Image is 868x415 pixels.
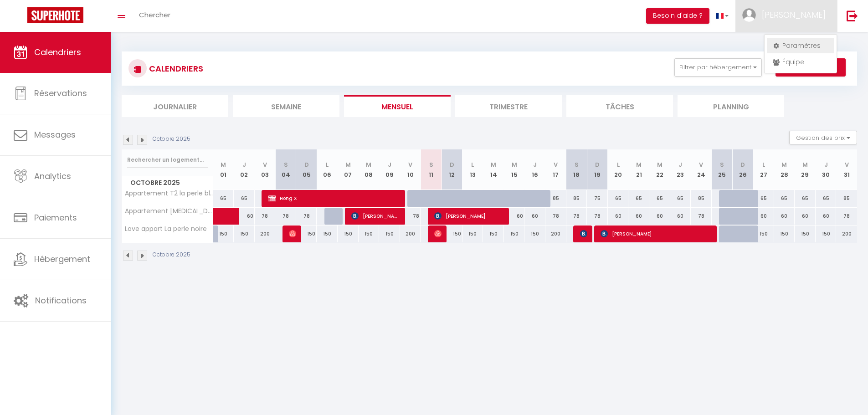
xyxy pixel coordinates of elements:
abbr: J [824,160,828,169]
div: 150 [234,225,255,242]
button: Gestion des prix [789,131,857,144]
div: 150 [317,225,338,242]
th: 01 [213,149,234,190]
th: 06 [317,149,338,190]
li: Planning [678,95,784,117]
span: [PERSON_NAME] [351,207,400,225]
th: 19 [587,149,608,190]
div: 60 [504,208,525,225]
div: 150 [359,225,380,242]
span: Chercher [139,10,170,20]
div: 85 [545,190,566,207]
abbr: V [845,160,849,169]
th: 16 [524,149,545,190]
abbr: D [304,160,309,169]
button: Filtrer par hébergement [674,58,762,77]
abbr: S [575,160,579,169]
abbr: L [326,160,329,169]
abbr: J [533,160,537,169]
abbr: V [554,160,558,169]
th: 30 [816,149,837,190]
th: 09 [379,149,400,190]
div: 65 [670,190,691,207]
div: 150 [338,225,359,242]
th: 17 [545,149,566,190]
th: 07 [338,149,359,190]
h3: CALENDRIERS [147,58,203,79]
div: 60 [649,208,670,225]
abbr: D [450,160,454,169]
span: [PERSON_NAME] [434,225,441,242]
th: 24 [691,149,712,190]
div: 85 [691,190,712,207]
div: 150 [504,225,525,242]
abbr: M [657,160,663,169]
p: Octobre 2025 [153,251,190,259]
span: Appartement [MEDICAL_DATA] la perle verte [123,208,215,215]
abbr: S [429,160,433,169]
div: 150 [462,225,483,242]
th: 28 [774,149,795,190]
div: 60 [628,208,649,225]
th: 20 [608,149,629,190]
div: 65 [213,190,234,207]
div: 60 [670,208,691,225]
p: Octobre 2025 [153,135,190,143]
div: 75 [587,190,608,207]
div: 78 [691,208,712,225]
abbr: L [471,160,474,169]
div: 78 [587,208,608,225]
div: 150 [753,225,774,242]
span: [PERSON_NAME] [289,225,296,242]
span: Messages [34,129,76,140]
div: 150 [379,225,400,242]
div: 150 [296,225,317,242]
div: 78 [545,208,566,225]
abbr: J [388,160,391,169]
input: Rechercher un logement... [127,152,208,168]
abbr: V [408,160,412,169]
abbr: D [595,160,600,169]
th: 23 [670,149,691,190]
th: 03 [255,149,276,190]
span: Love appart La perle noire [123,225,207,232]
abbr: V [699,160,703,169]
abbr: J [242,160,246,169]
img: logout [847,10,858,21]
span: Hong X [268,190,401,207]
th: 21 [628,149,649,190]
th: 14 [483,149,504,190]
div: 60 [608,208,629,225]
button: Besoin d'aide ? [646,8,709,24]
th: 31 [836,149,857,190]
a: Équipe [767,54,834,70]
abbr: M [512,160,517,169]
div: 60 [524,208,545,225]
span: Appartement T2 la perle bleue [123,190,215,197]
div: 65 [234,190,255,207]
th: 25 [712,149,733,190]
li: Semaine [233,95,339,117]
abbr: S [284,160,288,169]
abbr: M [345,160,351,169]
abbr: M [366,160,371,169]
div: 65 [774,190,795,207]
span: [PERSON_NAME] [762,9,826,20]
abbr: M [221,160,226,169]
div: 60 [816,208,837,225]
th: 08 [359,149,380,190]
abbr: M [636,160,642,169]
div: 60 [753,208,774,225]
span: Hébergement [34,253,90,265]
li: Trimestre [455,95,562,117]
th: 26 [732,149,753,190]
th: 11 [421,149,442,190]
div: 65 [795,190,816,207]
div: 65 [608,190,629,207]
div: 65 [628,190,649,207]
div: 200 [836,225,857,242]
div: 65 [753,190,774,207]
span: Calendriers [34,46,81,58]
abbr: M [491,160,496,169]
div: 78 [255,208,276,225]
